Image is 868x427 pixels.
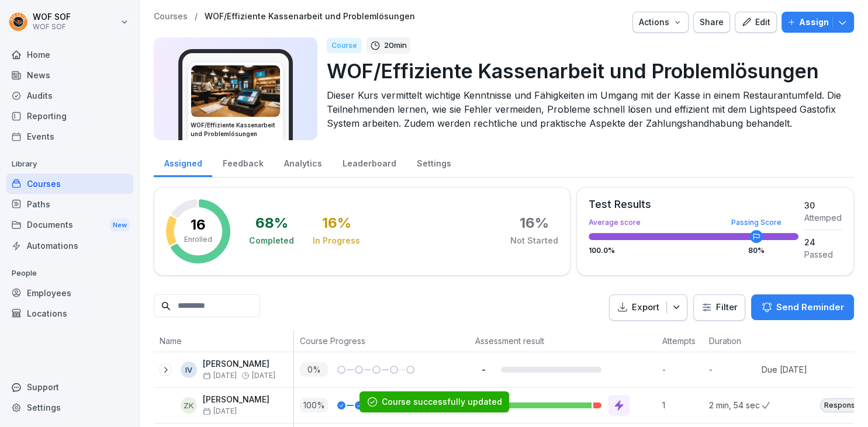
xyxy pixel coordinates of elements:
div: Edit [741,16,770,29]
a: Audits [6,85,133,106]
p: Enrolled [184,234,212,245]
div: Feedback [212,147,274,177]
div: Passed [804,248,842,261]
a: News [6,65,133,85]
p: [PERSON_NAME] [203,395,269,405]
p: Send Reminder [776,301,844,314]
span: [DATE] [203,407,237,415]
div: Documents [6,214,133,236]
p: Library [6,155,133,173]
div: Passing Score [731,219,781,226]
a: Employees [6,283,133,303]
a: Courses [6,173,133,194]
a: Locations [6,303,133,324]
div: Filter [701,301,738,313]
div: Completed [249,235,294,247]
a: Leaderboard [332,147,406,177]
div: Responses [820,398,868,412]
p: WOF SOF [33,12,71,22]
span: [DATE] [252,372,275,380]
a: DocumentsNew [6,214,133,236]
div: Attemped [804,211,842,224]
div: 68 % [255,216,288,230]
p: Course Progress [300,335,464,347]
p: People [6,264,133,283]
span: [DATE] [203,372,237,380]
div: 100.0 % [589,247,798,254]
img: hylcge7l2zcqk2935eqvc2vv.png [191,65,280,117]
p: Courses [154,12,188,22]
h3: WOF/Effiziente Kassenarbeit und Problemlösungen [191,121,281,138]
p: [PERSON_NAME] [203,359,275,369]
div: Actions [639,16,682,29]
button: Actions [632,12,689,33]
p: WOF/Effiziente Kassenarbeit und Problemlösungen [327,56,845,86]
p: - [709,363,762,376]
a: Analytics [274,147,332,177]
p: Export [632,301,659,314]
button: Edit [735,12,777,33]
p: WOF SOF [33,23,71,31]
div: 16 % [520,216,549,230]
p: Assign [799,16,829,29]
div: In Progress [313,235,360,247]
a: Settings [406,147,461,177]
p: 1 [662,399,703,411]
button: Assign [781,12,854,33]
p: Assessment result [475,335,651,347]
button: Share [693,12,730,33]
p: - [475,364,492,375]
div: ZK [181,397,197,414]
div: 30 [804,199,842,211]
p: / [195,12,198,22]
div: Paths [6,194,133,214]
div: Support [6,377,133,397]
p: Duration [709,335,756,347]
p: 100 % [300,398,328,412]
p: - [662,363,703,376]
div: 16 % [322,216,351,230]
a: Events [6,126,133,147]
p: 16 [191,218,206,232]
button: Export [609,294,687,321]
div: Course successfully updated [382,396,502,408]
div: New [110,218,130,232]
button: Filter [694,295,745,320]
div: Course [327,38,362,53]
div: Share [700,16,724,29]
a: Automations [6,235,133,256]
a: Assigned [154,147,212,177]
a: Reporting [6,106,133,126]
a: Home [6,44,133,65]
div: 24 [804,236,842,248]
button: Send Reminder [751,294,854,320]
div: 80 % [748,247,765,254]
p: Name [160,335,288,347]
p: 0 % [300,362,328,377]
div: Test Results [589,199,798,210]
p: Dieser Kurs vermittelt wichtige Kenntnisse und Fähigkeiten im Umgang mit der Kasse in einem Resta... [327,88,845,130]
div: IV [181,362,197,378]
div: Not Started [510,235,558,247]
a: Settings [6,397,133,418]
div: Due [DATE] [762,363,807,376]
div: Average score [589,219,798,226]
a: WOF/Effiziente Kassenarbeit und Problemlösungen [205,12,415,22]
p: 2 min, 54 sec [709,399,762,411]
p: 20 min [384,40,407,51]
